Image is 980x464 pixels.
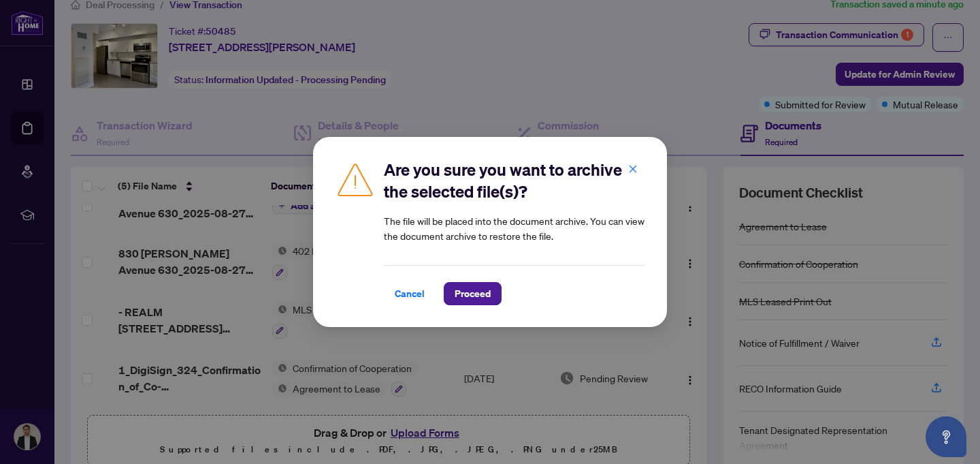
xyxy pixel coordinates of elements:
span: Proceed [455,283,491,305]
h2: Are you sure you want to archive the selected file(s)? [384,159,645,202]
button: Proceed [444,282,502,305]
span: close [628,164,638,174]
article: The file will be placed into the document archive. You can view the document archive to restore t... [384,213,645,243]
button: Cancel [384,282,436,305]
img: Caution Icon [335,159,376,200]
span: Cancel [395,283,425,305]
button: Open asap [926,416,966,457]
